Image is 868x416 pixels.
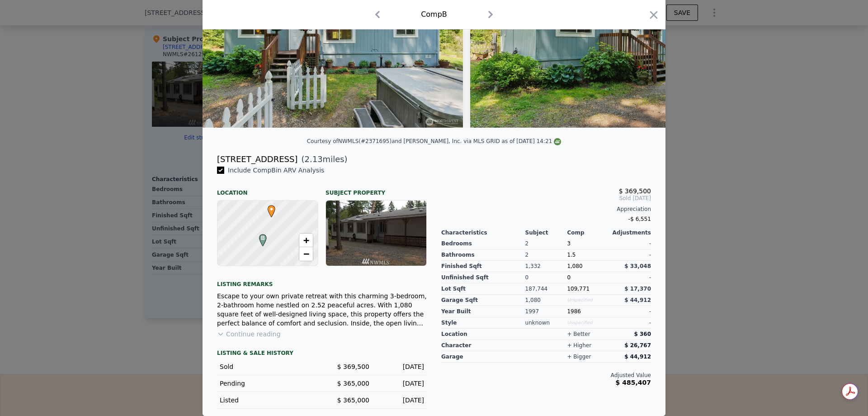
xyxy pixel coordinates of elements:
[567,240,571,247] span: 3
[609,306,651,317] div: -
[217,330,281,339] button: Continue reading
[441,351,525,363] div: garage
[609,272,651,283] div: -
[609,249,651,261] div: -
[217,273,427,288] div: Listing remarks
[217,182,318,196] div: Location
[377,362,424,371] div: [DATE]
[265,202,278,216] span: •
[567,229,609,236] div: Comp
[624,354,651,360] span: $ 44,912
[441,206,651,213] div: Appreciation
[217,153,297,166] div: [STREET_ADDRESS]
[525,229,567,236] div: Subject
[299,247,313,261] a: Zoom out
[525,283,567,295] div: 187,744
[525,272,567,283] div: 0
[421,9,447,20] div: Comp B
[567,295,609,306] div: Unspecified
[441,229,525,236] div: Characteristics
[624,263,651,269] span: $ 33,048
[624,286,651,292] span: $ 17,370
[567,274,571,281] span: 0
[441,249,525,261] div: Bathrooms
[567,249,609,261] div: 1.5
[525,295,567,306] div: 1,080
[441,261,525,272] div: Finished Sqft
[305,154,323,164] span: 2.13
[220,379,315,388] div: Pending
[220,396,315,405] div: Listed
[628,216,651,222] span: -$ 6,551
[567,263,582,269] span: 1,080
[441,195,651,202] span: Sold [DATE]
[567,306,609,317] div: 1986
[337,397,369,404] span: $ 365,000
[217,349,427,359] div: LISTING & SALE HISTORY
[525,306,567,317] div: 1997
[525,261,567,272] div: 1,332
[567,317,609,329] div: Unspecified
[224,167,328,174] span: Include Comp B in ARV Analysis
[217,292,427,328] div: Escape to your own private retreat with this charming 3-bedroom, 2-bathroom home nestled on 2.52 ...
[441,272,525,283] div: Unfinished Sqft
[567,353,591,360] div: + bigger
[257,234,269,242] span: B
[624,342,651,349] span: $ 26,767
[325,182,427,196] div: Subject Property
[525,317,567,329] div: unknown
[220,362,315,371] div: Sold
[303,234,309,246] span: +
[337,380,369,387] span: $ 365,000
[377,396,424,405] div: [DATE]
[567,330,590,338] div: + better
[441,283,525,295] div: Lot Sqft
[337,363,369,370] span: $ 369,500
[257,234,262,239] div: B
[525,249,567,261] div: 2
[297,153,347,166] span: ( miles)
[567,286,590,292] span: 109,771
[299,234,313,247] a: Zoom in
[441,329,525,340] div: location
[609,229,651,236] div: Adjustments
[554,138,561,145] img: NWMLS Logo
[567,342,591,349] div: + higher
[624,297,651,303] span: $ 44,912
[619,187,651,195] span: $ 369,500
[616,379,651,386] span: $ 485,407
[377,379,424,388] div: [DATE]
[441,238,525,249] div: Bedrooms
[609,238,651,249] div: -
[441,372,651,379] div: Adjusted Value
[634,331,651,337] span: $ 360
[441,295,525,306] div: Garage Sqft
[307,138,561,144] div: Courtesy of NWMLS (#2371695) and [PERSON_NAME], Inc. via MLS GRID as of [DATE] 14:21
[265,205,271,210] div: •
[525,238,567,249] div: 2
[441,306,525,317] div: Year Built
[441,340,525,351] div: character
[303,248,309,259] span: −
[609,317,651,329] div: -
[441,317,525,329] div: Style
